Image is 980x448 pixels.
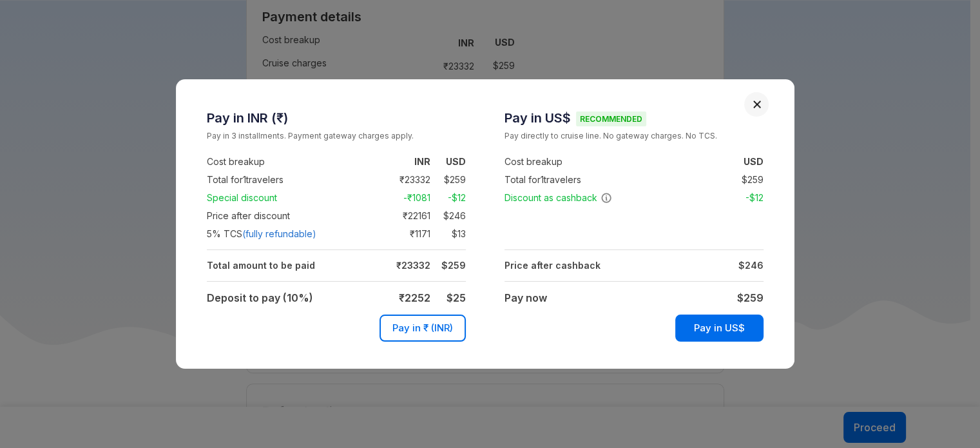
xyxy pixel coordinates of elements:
[728,172,764,188] td: $ 259
[242,228,316,240] span: (fully refundable)
[207,153,376,171] td: Cost breakup
[207,225,376,243] td: 5 % TCS
[504,291,547,304] strong: Pay now
[207,189,376,207] td: Special discount
[447,291,466,304] strong: $ 25
[399,291,430,304] strong: ₹ 2252
[376,172,430,188] td: ₹ 23332
[446,156,466,167] strong: USD
[738,260,764,271] strong: $ 246
[504,171,674,189] td: Total for 1 travelers
[430,226,466,242] td: $ 13
[207,260,315,271] strong: Total amount to be paid
[744,156,764,167] strong: USD
[504,191,612,204] span: Discount as cashback
[753,100,762,109] button: Close
[675,315,764,342] button: Pay in US$
[414,156,430,167] strong: INR
[728,190,764,206] td: -$ 12
[207,110,466,126] h3: Pay in INR (₹)
[380,315,466,342] button: Pay in ₹ (INR)
[504,260,600,271] strong: Price after cashback
[207,207,376,225] td: Price after discount
[430,172,466,188] td: $ 259
[207,130,466,142] small: Pay in 3 installments. Payment gateway charges apply.
[376,190,430,206] td: -₹ 1081
[576,112,646,126] span: Recommended
[737,291,764,304] strong: $ 259
[207,171,376,189] td: Total for 1 travelers
[504,110,764,126] h3: Pay in US$
[430,208,466,224] td: $ 246
[504,153,674,171] td: Cost breakup
[376,226,430,242] td: ₹ 1171
[396,260,430,271] strong: ₹ 23332
[207,291,313,304] strong: Deposit to pay (10%)
[441,260,466,271] strong: $ 259
[430,190,466,206] td: -$ 12
[504,130,764,142] small: Pay directly to cruise line. No gateway charges. No TCS.
[376,208,430,224] td: ₹ 22161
